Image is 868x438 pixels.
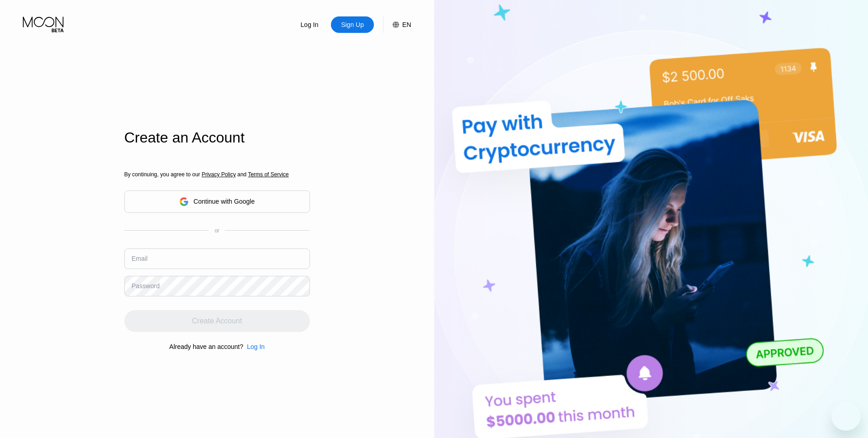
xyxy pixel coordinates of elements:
div: Create an Account [124,129,310,146]
span: Terms of Service [248,171,288,178]
div: Already have an account? [169,343,243,350]
iframe: 启动消息传送窗口的按钮 [831,401,861,431]
div: Log In [300,20,320,29]
div: Log In [288,16,331,33]
div: Continue with Google [124,190,310,213]
div: Sign Up [340,20,365,29]
div: Password [132,282,160,290]
div: EN [402,21,411,28]
div: Continue with Google [193,198,255,205]
div: Sign Up [331,16,374,33]
span: and [236,171,248,178]
span: Privacy Policy [202,171,236,178]
div: Log In [243,343,265,350]
div: By continuing, you agree to our [124,171,310,178]
div: Log In [247,343,265,350]
div: or [214,227,219,234]
div: Email [132,255,148,262]
div: EN [383,16,411,33]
